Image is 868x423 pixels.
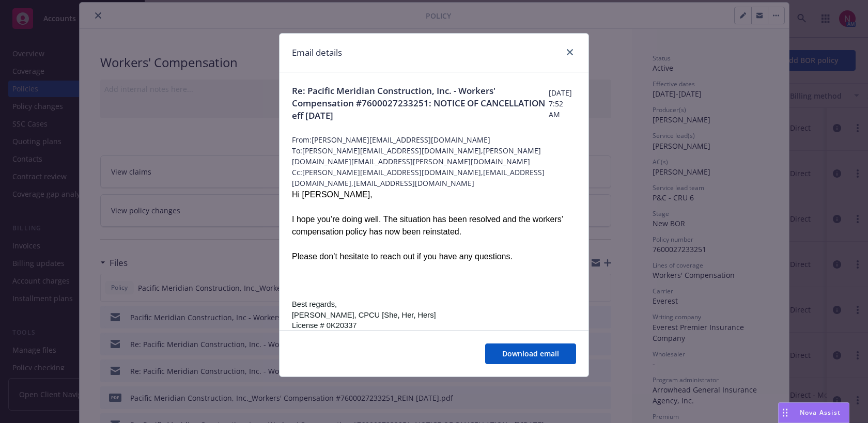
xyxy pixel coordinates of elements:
button: Nova Assist [778,402,849,423]
span: License # 0K20337 [292,321,357,330]
span: [PERSON_NAME], CPCU [She, Her, Hers] [292,311,436,319]
span: Nova Assist [800,408,841,417]
span: Download email [502,349,559,358]
button: Download email [485,343,576,364]
div: Best regards, [292,299,576,310]
div: Drag to move [779,403,792,422]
